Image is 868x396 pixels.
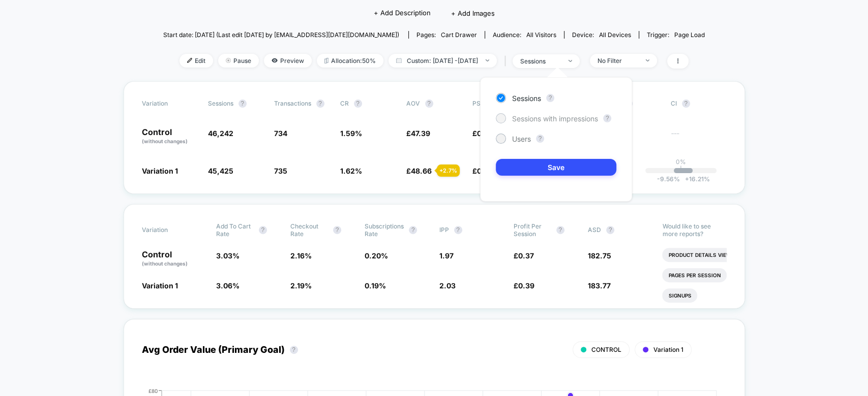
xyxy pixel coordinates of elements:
[512,114,598,123] span: Sessions with impressions
[680,166,682,173] p: |
[142,281,178,290] span: Variation 1
[671,100,727,108] span: CI
[216,251,240,260] span: 3.03 %
[653,346,683,353] span: Variation 1
[662,248,755,262] li: Product Details Views Rate
[179,54,213,68] span: Edit
[406,129,430,138] span: £
[218,54,259,68] span: Pause
[603,114,611,122] button: ?
[520,57,561,65] div: sessions
[502,54,513,69] span: |
[439,281,456,290] span: 2.03
[671,130,727,145] span: ---
[416,31,477,39] div: Pages:
[333,226,341,234] button: ?
[354,100,362,108] button: ?
[439,226,449,234] span: IPP
[556,226,564,234] button: ?
[647,31,705,39] div: Trigger:
[564,31,639,39] span: Device:
[216,222,254,238] span: Add To Cart Rate
[514,222,551,238] span: Profit Per Session
[454,226,462,234] button: ?
[406,167,432,175] span: £
[142,222,198,238] span: Variation
[365,281,386,290] span: 0.19 %
[142,167,178,175] span: Variation 1
[238,100,247,108] button: ?
[259,226,267,234] button: ?
[290,346,298,354] button: ?
[646,59,649,61] img: end
[226,58,231,63] img: end
[411,167,432,175] span: 48.66
[662,288,697,303] li: Signups
[568,60,572,62] img: end
[274,167,287,175] span: 735
[274,129,287,138] span: 734
[536,135,544,143] button: ?
[142,128,198,145] p: Control
[682,100,690,108] button: ?
[526,31,556,39] span: All Visitors
[409,226,417,234] button: ?
[588,281,611,290] span: 183.77
[599,31,631,39] span: all devices
[514,281,534,290] span: £
[512,94,541,103] span: Sessions
[674,31,705,39] span: Page Load
[662,268,727,282] li: Pages Per Session
[388,54,497,68] span: Custom: [DATE] - [DATE]
[680,175,710,183] span: 16.21 %
[439,251,454,260] span: 1.97
[406,100,420,107] span: AOV
[142,100,198,108] span: Variation
[591,346,621,353] span: CONTROL
[208,129,233,138] span: 46,242
[546,94,554,102] button: ?
[340,129,362,138] span: 1.59 %
[514,251,534,260] span: £
[340,167,362,175] span: 1.62 %
[662,222,726,238] p: Would like to see more reports?
[142,260,188,267] span: (without changes)
[373,8,430,18] span: + Add Description
[142,138,188,144] span: (without changes)
[317,54,383,68] span: Allocation: 50%
[597,57,638,64] div: No Filter
[518,281,534,290] span: 0.39
[685,175,689,183] span: +
[496,159,616,176] button: Save
[274,100,311,107] span: Transactions
[365,222,404,238] span: Subscriptions Rate
[208,100,233,107] span: Sessions
[676,158,686,166] p: 0%
[396,58,402,63] img: calendar
[264,54,312,68] span: Preview
[290,222,328,238] span: Checkout Rate
[142,250,206,268] p: Control
[588,251,611,260] span: 182.75
[606,226,614,234] button: ?
[518,251,534,260] span: 0.37
[163,31,399,39] span: Start date: [DATE] (Last edit [DATE] by [EMAIL_ADDRESS][DATE][DOMAIN_NAME])
[588,226,601,234] span: ASD
[290,251,312,260] span: 2.16 %
[437,164,460,177] div: + 2.7 %
[451,9,494,17] span: + Add Images
[411,129,430,138] span: 47.39
[216,281,240,290] span: 3.06 %
[340,100,349,107] span: CR
[324,58,328,63] img: rebalance
[290,281,312,290] span: 2.19 %
[657,175,680,183] span: -9.56 %
[486,59,489,61] img: end
[148,387,158,393] tspan: £80
[512,135,531,143] span: Users
[365,251,388,260] span: 0.20 %
[316,100,324,108] button: ?
[187,58,192,63] img: edit
[493,31,556,39] div: Audience:
[441,31,477,39] span: cart drawer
